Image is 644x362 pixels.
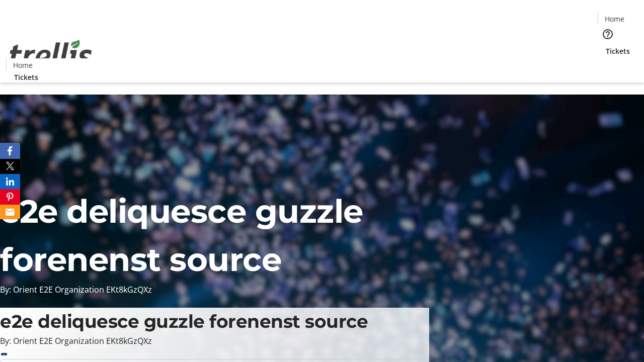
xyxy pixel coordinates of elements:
[598,24,618,44] button: Help
[598,46,638,56] a: Tickets
[605,14,624,24] span: Home
[7,60,39,70] a: Home
[598,56,618,76] button: Cart
[606,46,630,56] span: Tickets
[6,29,96,79] img: Orient E2E Organization EKt8kGzQXz's Logo
[598,14,630,24] a: Home
[14,72,38,82] span: Tickets
[6,72,46,82] a: Tickets
[13,60,33,70] span: Home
